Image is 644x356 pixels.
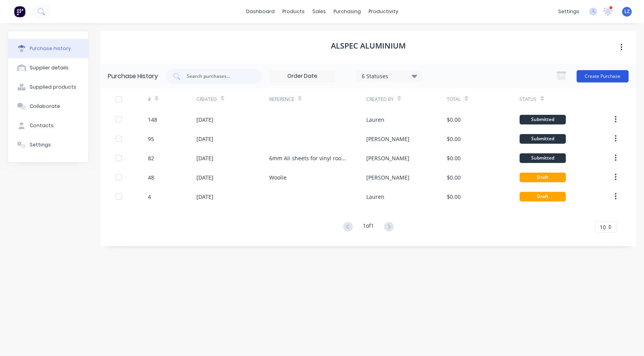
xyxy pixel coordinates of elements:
[331,41,406,50] h1: Alspec Aluminium
[330,6,365,17] div: purchasing
[8,135,88,154] button: Settings
[363,222,374,233] div: 1 of 1
[30,64,69,71] div: Supplier details
[8,97,88,116] button: Collaborate
[14,6,25,17] img: Factory
[520,153,566,163] div: Submitted
[366,173,409,181] div: [PERSON_NAME]
[269,173,287,181] div: Woolie
[447,193,461,201] div: $0.00
[196,173,213,181] div: [DATE]
[269,96,294,103] div: Reference
[520,173,566,182] div: Draft
[270,71,335,82] input: Order Date
[186,72,250,80] input: Search purchases...
[600,223,606,231] span: 10
[196,96,217,103] div: Created
[362,72,417,80] div: 6 Statuses
[242,6,278,17] a: dashboard
[447,96,461,103] div: Total
[365,6,402,17] div: productivity
[8,116,88,135] button: Contacts
[520,134,566,144] div: Submitted
[520,96,537,103] div: Status
[148,116,157,124] div: 148
[554,6,583,17] div: settings
[8,39,88,58] button: Purchase history
[30,45,71,52] div: Purchase history
[30,122,54,129] div: Contacts
[8,77,88,97] button: Supplied products
[148,96,151,103] div: #
[624,8,630,15] span: LZ
[196,193,213,201] div: [DATE]
[447,154,461,162] div: $0.00
[148,173,154,181] div: 48
[278,6,309,17] div: products
[148,135,154,143] div: 95
[196,154,213,162] div: [DATE]
[520,192,566,202] div: Draft
[196,116,213,124] div: [DATE]
[520,115,566,124] div: Submitted
[30,141,51,148] div: Settings
[577,70,629,82] button: Create Purchase
[447,173,461,181] div: $0.00
[366,135,409,143] div: [PERSON_NAME]
[8,58,88,77] button: Supplier details
[447,116,461,124] div: $0.00
[108,72,158,81] div: Purchase History
[148,154,154,162] div: 82
[309,6,330,17] div: sales
[30,84,76,91] div: Supplied products
[447,135,461,143] div: $0.00
[366,193,384,201] div: Lauren
[366,116,384,124] div: Lauren
[269,154,351,162] div: 6mm Ali sheets for vinyl room table
[30,103,60,110] div: Collaborate
[366,96,394,103] div: Created By
[196,135,213,143] div: [DATE]
[366,154,409,162] div: [PERSON_NAME]
[148,193,151,201] div: 4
